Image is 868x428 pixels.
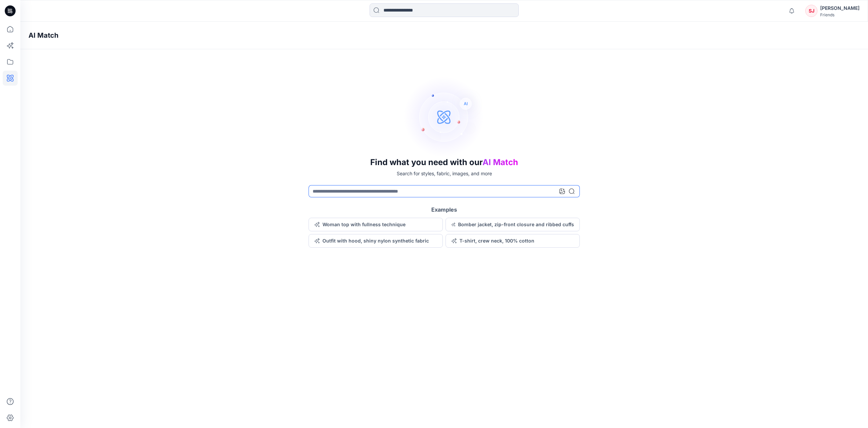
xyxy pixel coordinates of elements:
[446,234,580,248] button: T-shirt, crew neck, 100% cotton
[370,158,518,167] h3: Find what you need with our
[397,170,492,177] p: Search for styles, fabric, images, and more
[820,12,860,17] div: Friends
[309,218,443,231] button: Woman top with fullness technique
[805,5,817,17] div: SJ
[820,4,860,12] div: [PERSON_NAME]
[28,31,58,39] h4: AI Match
[403,76,485,158] img: AI Search
[431,206,457,214] h5: Examples
[309,234,443,248] button: Outfit with hood, shiny nylon synthetic fabric
[446,218,580,231] button: Bomber jacket, zip-front closure and ribbed cuffs
[482,157,518,167] span: AI Match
